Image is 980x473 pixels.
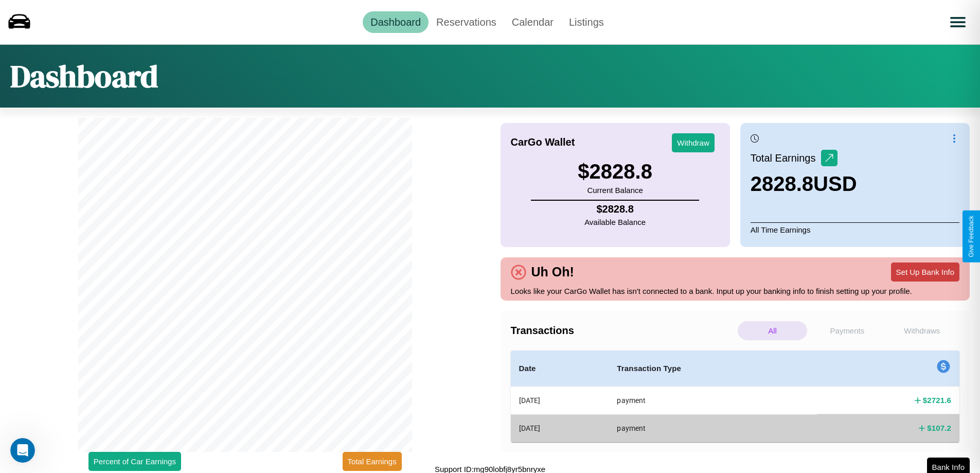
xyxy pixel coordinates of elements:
[504,11,561,33] a: Calendar
[672,133,715,152] button: Withdraw
[968,216,975,257] div: Give Feedback
[751,222,959,237] p: All Time Earnings
[511,136,575,148] h4: CarGo Wallet
[584,215,646,229] p: Available Balance
[751,172,857,196] h3: 2828.8 USD
[429,11,504,33] a: Reservations
[751,149,821,167] p: Total Earnings
[578,160,652,183] h3: $ 2828.8
[609,414,817,442] th: payment
[812,321,882,340] p: Payments
[519,362,601,375] h4: Date
[617,362,809,375] h4: Transaction Type
[891,262,959,282] button: Set Up Bank Info
[887,321,957,340] p: Withdraws
[584,203,646,215] h4: $ 2828.8
[511,284,960,298] p: Looks like your CarGo Wallet has isn't connected to a bank. Input up your banking info to finish ...
[88,452,181,471] button: Percent of Car Earnings
[609,387,817,415] th: payment
[511,351,960,442] table: simple table
[363,11,429,33] a: Dashboard
[511,414,609,442] th: [DATE]
[561,11,612,33] a: Listings
[526,265,579,279] h4: Uh Oh!
[343,452,402,471] button: Total Earnings
[923,395,951,406] h4: $ 2721.6
[943,8,972,37] button: Open menu
[927,423,951,433] h4: $ 107.2
[738,321,807,340] p: All
[511,325,735,337] h4: Transactions
[10,438,35,463] iframe: Intercom live chat
[511,387,609,415] th: [DATE]
[10,55,158,97] h1: Dashboard
[578,183,652,197] p: Current Balance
